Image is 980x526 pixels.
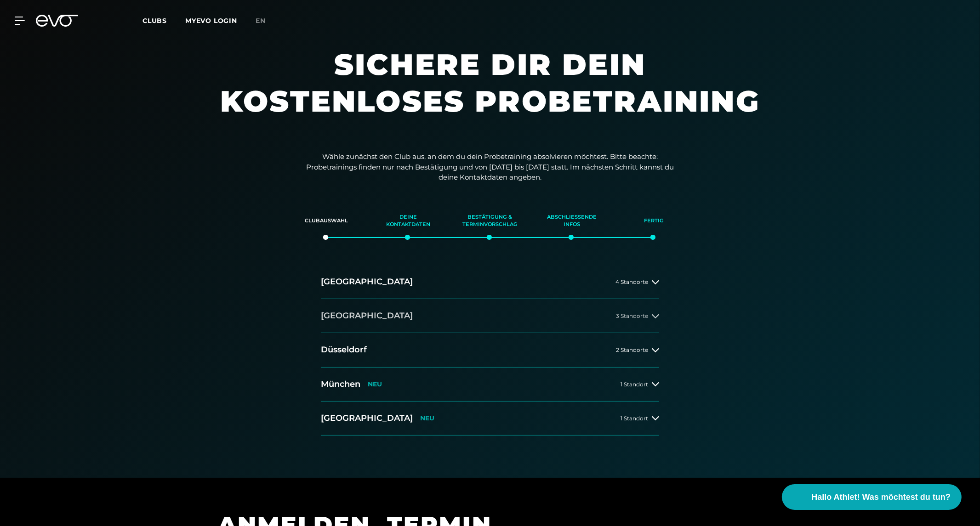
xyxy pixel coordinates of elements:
span: 1 Standort [621,381,648,387]
div: Fertig [624,209,683,233]
p: NEU [420,414,434,422]
button: Düsseldorf2 Standorte [321,333,659,367]
h2: [GEOGRAPHIC_DATA] [321,413,413,424]
button: [GEOGRAPHIC_DATA]3 Standorte [321,299,659,333]
div: Abschließende Infos [542,209,601,233]
button: Hallo Athlet! Was möchtest du tun? [782,484,962,510]
span: 2 Standorte [616,347,648,353]
p: Wähle zunächst den Club aus, an dem du dein Probetraining absolvieren möchtest. Bitte beachte: Pr... [306,152,674,183]
p: NEU [368,380,382,388]
a: Clubs [142,16,185,25]
span: Hallo Athlet! Was möchtest du tun? [811,491,951,503]
span: 1 Standort [621,415,648,421]
span: 4 Standorte [615,279,648,285]
h2: Düsseldorf [321,344,367,356]
div: Clubauswahl [297,209,356,233]
h1: Sichere dir dein kostenloses Probetraining [214,46,766,138]
button: [GEOGRAPHIC_DATA]4 Standorte [321,265,659,299]
span: en [256,17,266,25]
h2: [GEOGRAPHIC_DATA] [321,310,413,322]
div: Deine Kontaktdaten [379,209,438,233]
span: Clubs [142,17,167,25]
a: en [256,16,277,26]
a: MYEVO LOGIN [185,17,237,25]
button: [GEOGRAPHIC_DATA]NEU1 Standort [321,402,659,436]
button: MünchenNEU1 Standort [321,368,659,402]
span: 3 Standorte [616,313,648,319]
div: Bestätigung & Terminvorschlag [461,209,519,233]
h2: [GEOGRAPHIC_DATA] [321,276,413,288]
h2: München [321,379,360,390]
